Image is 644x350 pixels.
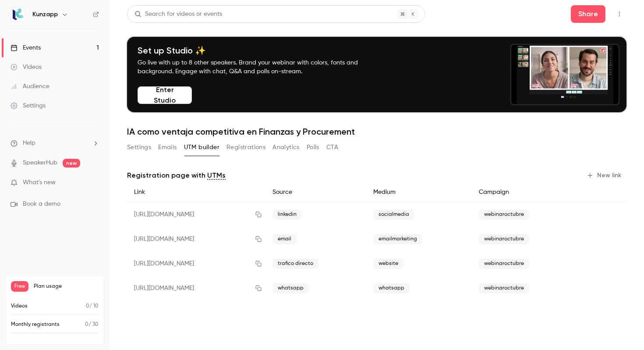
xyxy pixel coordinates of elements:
span: Plan usage [34,283,99,290]
span: 0 [85,322,88,327]
div: [URL][DOMAIN_NAME] [127,202,265,227]
span: webinaroctubre [479,258,529,269]
button: Share [571,5,605,23]
li: help-dropdown-opener [11,139,99,148]
p: / 30 [85,321,99,329]
div: [URL][DOMAIN_NAME] [127,276,265,300]
span: emailmarketing [373,234,422,244]
span: What's new [23,178,56,187]
span: 0 [86,304,89,309]
button: UTM builder [184,140,219,154]
span: trafico directo [272,258,318,269]
span: whatsapp [272,283,309,293]
div: Link [127,182,265,202]
p: Videos [11,302,28,310]
h4: Set up Studio ✨ [138,45,379,56]
button: New link [583,168,626,182]
div: Medium [366,182,472,202]
button: Enter Studio [138,86,192,104]
div: Settings [11,101,46,110]
button: Analytics [272,140,300,154]
span: webinaroctubre [479,283,529,293]
span: socialmedia [373,209,414,220]
p: Monthly registrants [11,321,60,329]
button: Polls [307,140,319,154]
div: [URL][DOMAIN_NAME] [127,227,265,251]
span: email [272,234,297,244]
h6: Kunzapp [32,10,58,19]
a: SpeakerHub [23,158,57,168]
h1: IA como ventaja competitiva en Finanzas y Procurement [127,126,626,137]
p: Go live with up to 8 other speakers. Brand your webinar with colors, fonts and background. Engage... [138,58,379,76]
div: Campaign [472,182,580,202]
span: Help [23,139,35,148]
p: / 10 [86,302,99,310]
div: Events [11,43,41,52]
div: Search for videos or events [134,10,222,19]
span: linkedin [272,209,302,220]
img: Kunzapp [11,7,25,21]
span: Book a demo [23,200,60,209]
p: Registration page with [127,170,226,181]
span: webinaroctubre [479,234,529,244]
button: Emails [158,140,177,154]
button: CTA [326,140,338,154]
a: UTMs [207,170,226,181]
span: Free [11,281,28,292]
span: website [373,258,403,269]
button: Registrations [226,140,265,154]
span: whatsapp [373,283,410,293]
span: webinaroctubre [479,209,529,220]
span: new [63,159,80,168]
div: [URL][DOMAIN_NAME] [127,251,265,276]
button: Settings [127,140,151,154]
div: Source [265,182,366,202]
div: Audience [11,82,50,91]
div: Videos [11,63,42,71]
